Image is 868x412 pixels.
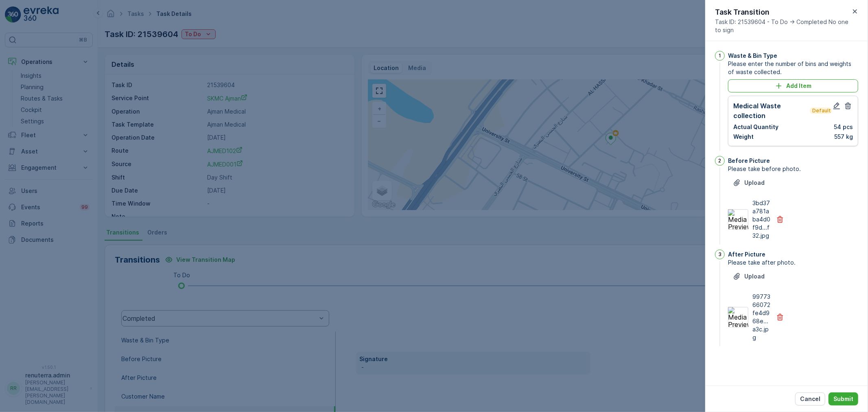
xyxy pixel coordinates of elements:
[829,392,858,405] button: Submit
[728,52,777,60] p: Waste & Bin Type
[728,270,770,283] button: Upload File
[728,79,858,92] button: Add Item
[715,7,850,18] p: Task Transition
[728,165,858,173] span: Please take before photo.
[728,60,858,76] span: Please enter the number of bins and weights of waste collected.
[744,179,765,187] p: Upload
[728,259,858,267] span: Please take after photo.
[833,395,853,403] p: Submit
[728,209,748,230] img: Media Preview
[800,395,820,403] p: Cancel
[728,176,770,189] button: Upload File
[728,307,748,327] img: Media Preview
[715,51,725,61] div: 1
[744,272,765,281] p: Upload
[715,18,850,34] span: Task ID: 21539604 - To Do -> Completed No one to sign
[834,123,853,131] p: 54 pcs
[733,133,754,141] p: Weight
[733,123,778,131] p: Actual Quantity
[733,101,808,121] p: Medical Waste collection
[795,392,825,405] button: Cancel
[715,250,725,259] div: 3
[834,133,853,141] p: 557 kg
[728,250,765,259] p: After Picture
[728,157,770,165] p: Before Picture
[715,156,725,166] div: 2
[752,293,771,342] p: 9977366072fe4d968e...a3c.jpg
[752,199,771,240] p: 3bd37a781aba4d0f9d...f32.jpg
[811,107,830,114] p: Default
[786,82,811,90] p: Add Item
